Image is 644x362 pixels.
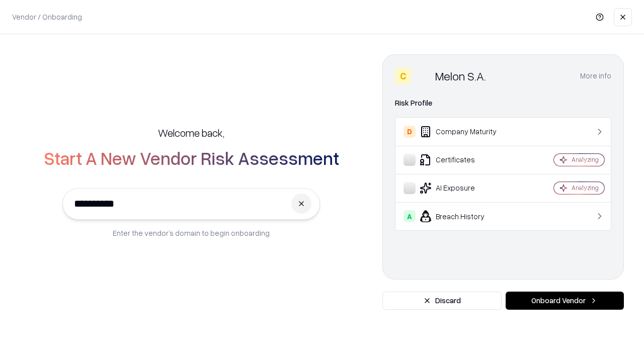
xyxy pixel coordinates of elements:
img: Melon S.A. [415,68,431,84]
button: Onboard Vendor [506,292,624,310]
button: Discard [382,292,502,310]
div: Analyzing [572,184,599,192]
div: Certificates [404,154,524,166]
p: Vendor / Onboarding [12,12,82,22]
div: Breach History [404,210,524,222]
div: D [404,126,416,138]
div: Risk Profile [395,97,611,109]
div: C [395,68,411,84]
p: Enter the vendor’s domain to begin onboarding [113,228,270,238]
button: More info [580,67,611,85]
div: AI Exposure [404,182,524,194]
div: Analyzing [572,155,599,164]
div: A [404,210,416,222]
div: Company Maturity [404,126,524,138]
h2: Start A New Vendor Risk Assessment [44,148,339,168]
h5: Welcome back, [158,126,224,140]
div: Melon S.A. [435,68,486,84]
